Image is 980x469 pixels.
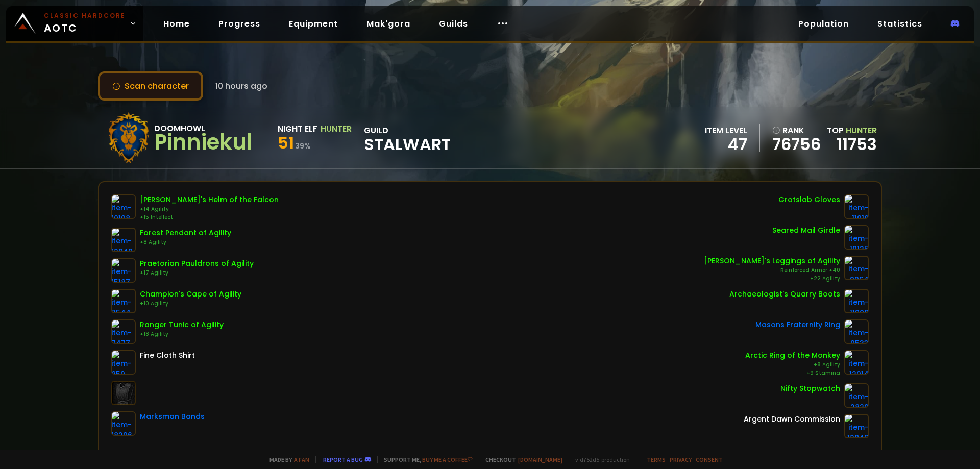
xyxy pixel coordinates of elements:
[844,414,869,438] img: item-12846
[140,213,279,221] div: +15 Intellect
[140,258,254,269] div: Praetorian Pauldrons of Agility
[295,141,311,151] small: 39 %
[140,205,279,213] div: +14 Agility
[44,11,126,20] small: Classic Hardcore
[772,225,840,236] div: Seared Mail Girdle
[155,13,198,34] a: Home
[140,269,254,277] div: +17 Agility
[670,456,692,463] a: Privacy
[790,13,857,34] a: Population
[827,124,877,137] div: Top
[364,124,451,152] div: guild
[647,456,666,463] a: Terms
[140,238,231,246] div: +8 Agility
[278,131,294,154] span: 51
[140,350,195,361] div: Fine Cloth Shirt
[140,289,241,300] div: Champion's Cape of Agility
[844,319,869,344] img: item-9533
[755,319,840,330] div: Masons Fraternity Ring
[844,350,869,375] img: item-12014
[210,13,268,34] a: Progress
[111,258,136,283] img: item-15187
[780,383,840,394] div: Nifty Stopwatch
[844,225,869,250] img: item-19125
[154,122,253,135] div: Doomhowl
[321,122,352,135] div: Hunter
[111,411,136,436] img: item-18296
[745,361,840,369] div: +8 Agility
[140,330,224,338] div: +18 Agility
[846,125,877,136] span: Hunter
[358,13,419,34] a: Mak'gora
[44,11,126,36] span: AOTC
[140,319,224,330] div: Ranger Tunic of Agility
[744,414,840,425] div: Argent Dawn Commission
[263,456,309,463] span: Made by
[140,411,205,422] div: Marksman Bands
[569,456,630,463] span: v. d752d5 - production
[772,124,821,137] div: rank
[745,350,840,361] div: Arctic Ring of the Monkey
[844,383,869,408] img: item-2820
[431,13,476,34] a: Guilds
[837,133,877,156] a: 11753
[844,194,869,219] img: item-11918
[518,456,562,463] a: [DOMAIN_NAME]
[704,275,840,283] div: +22 Agility
[215,80,267,92] span: 10 hours ago
[140,228,231,238] div: Forest Pendant of Agility
[422,456,473,463] a: Buy me a coffee
[111,289,136,313] img: item-7544
[278,122,317,135] div: Night Elf
[364,137,451,152] span: Stalwart
[844,256,869,280] img: item-9964
[111,319,136,344] img: item-7477
[705,124,747,137] div: item level
[111,228,136,252] img: item-12040
[323,456,363,463] a: Report a bug
[154,135,253,150] div: Pinniekul
[98,71,203,101] button: Scan character
[479,456,562,463] span: Checkout
[377,456,473,463] span: Support me,
[844,289,869,313] img: item-11908
[705,137,747,152] div: 47
[294,456,309,463] a: a fan
[869,13,930,34] a: Statistics
[778,194,840,205] div: Grotslab Gloves
[140,194,279,205] div: [PERSON_NAME]'s Helm of the Falcon
[281,13,346,34] a: Equipment
[696,456,723,463] a: Consent
[111,194,136,219] img: item-10198
[704,256,840,266] div: [PERSON_NAME]'s Leggings of Agility
[704,266,840,275] div: Reinforced Armor +40
[745,369,840,377] div: +9 Stamina
[729,289,840,300] div: Archaeologist's Quarry Boots
[772,137,821,152] a: 76756
[6,6,143,41] a: Classic HardcoreAOTC
[140,300,241,308] div: +10 Agility
[111,350,136,375] img: item-859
